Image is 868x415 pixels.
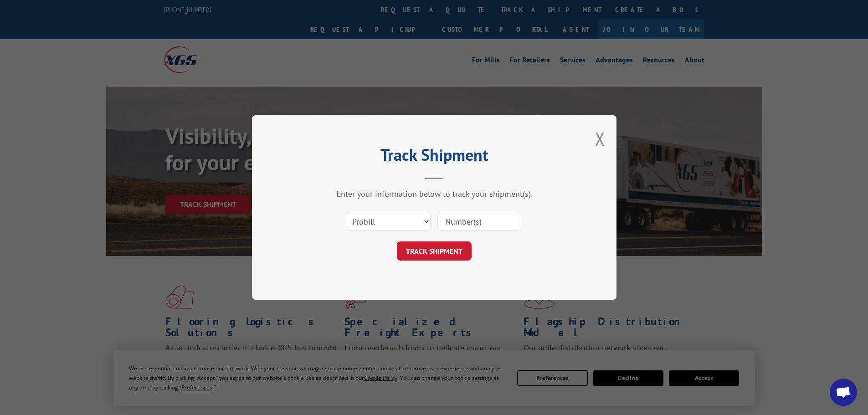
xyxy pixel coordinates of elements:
div: Enter your information below to track your shipment(s). [298,189,571,199]
h2: Track Shipment [298,149,571,166]
input: Number(s) [437,212,521,231]
button: TRACK SHIPMENT [397,241,472,261]
div: Open chat [830,379,857,406]
button: Close modal [595,127,605,151]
